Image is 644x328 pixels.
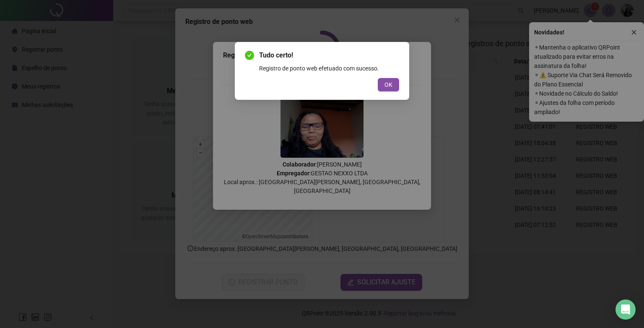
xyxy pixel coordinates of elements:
[245,51,254,60] span: check-circle
[378,78,399,91] button: OK
[259,64,399,73] div: Registro de ponto web efetuado com sucesso.
[384,80,392,89] span: OK
[615,299,636,320] div: Open Intercom Messenger
[259,50,399,60] span: Tudo certo!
